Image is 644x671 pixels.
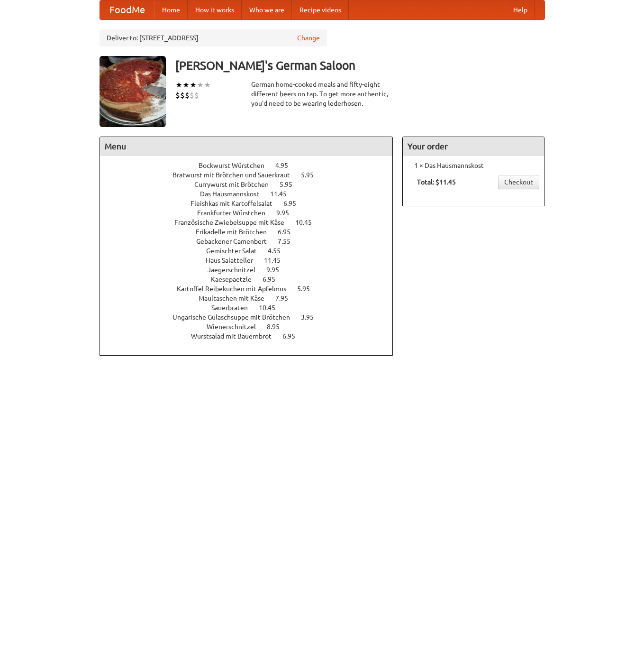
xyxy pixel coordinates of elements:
span: Französische Zwiebelsuppe mit Käse [174,219,294,226]
span: 4.55 [268,247,290,255]
li: $ [190,90,194,101]
span: 6.95 [282,332,305,340]
span: Gemischter Salat [206,247,266,255]
span: Das Hausmannskost [200,190,269,198]
a: Französische Zwiebelsuppe mit Käse 10.45 [174,219,329,226]
span: 7.55 [278,238,300,245]
span: 9.95 [266,266,289,274]
span: Frankfurter Würstchen [197,209,275,217]
li: $ [194,90,199,101]
a: Who we are [242,0,292,19]
a: Gemischter Salat 4.55 [206,247,298,255]
a: Fleishkas mit Kartoffelsalat 6.95 [190,200,314,207]
h3: [PERSON_NAME]'s German Saloon [175,56,545,75]
a: Currywurst mit Brötchen 5.95 [194,181,310,188]
span: Kaesepaetzle [211,276,261,283]
span: 5.95 [301,171,323,179]
a: Frankfurter Würstchen 9.95 [197,209,307,217]
h4: Your order [403,137,544,156]
a: Jaegerschnitzel 9.95 [208,266,297,274]
a: How it works [188,0,242,19]
a: Frikadelle mit Brötchen 6.95 [196,228,308,236]
span: 6.95 [283,200,306,207]
a: Help [506,0,535,19]
a: Gebackener Camenbert 7.55 [196,238,308,245]
span: 7.95 [275,294,298,302]
span: Kartoffel Reibekuchen mit Apfelmus [177,285,296,293]
span: Bratwurst mit Brötchen und Sauerkraut [172,171,299,179]
a: Maultaschen mit Käse 7.95 [199,294,306,302]
a: Recipe videos [292,0,349,19]
span: 5.95 [297,285,319,293]
span: 3.95 [301,313,323,321]
li: ★ [182,80,190,90]
a: Change [297,33,320,43]
span: 10.45 [259,304,285,312]
a: Kaesepaetzle 6.95 [211,276,293,283]
li: 1 × Das Hausmannskost [408,161,539,170]
a: Bockwurst Würstchen 4.95 [199,162,306,169]
a: FoodMe [100,0,154,19]
a: Bratwurst mit Brötchen und Sauerkraut 5.95 [172,171,331,179]
a: Kartoffel Reibekuchen mit Apfelmus 5.95 [177,285,327,293]
a: Home [154,0,188,19]
span: Jaegerschnitzel [208,266,265,274]
span: Wurstsalad mit Bauernbrot [191,332,281,340]
a: Ungarische Gulaschsuppe mit Brötchen 3.95 [172,313,331,321]
li: ★ [175,80,182,90]
span: 6.95 [278,228,300,236]
span: Ungarische Gulaschsuppe mit Brötchen [172,313,299,321]
li: ★ [197,80,204,90]
span: 5.95 [280,181,302,188]
a: Sauerbraten 10.45 [211,304,293,312]
span: 11.45 [264,257,290,264]
a: Das Hausmannskost 11.45 [200,190,304,198]
span: 9.95 [276,209,299,217]
span: 11.45 [270,190,296,198]
a: Wienerschnitzel 8.95 [207,323,297,331]
li: ★ [190,80,197,90]
span: 8.95 [267,323,289,331]
span: 10.45 [295,219,321,226]
a: Wurstsalad mit Bauernbrot 6.95 [191,332,313,340]
li: $ [180,90,185,101]
span: 4.95 [275,162,298,169]
li: $ [175,90,180,101]
img: angular.jpg [100,56,166,127]
span: Fleishkas mit Kartoffelsalat [190,200,282,207]
b: Total: $11.45 [417,178,456,186]
span: Wienerschnitzel [207,323,265,331]
div: Deliver to: [STREET_ADDRESS] [100,29,327,46]
span: Maultaschen mit Käse [199,294,274,302]
div: German home-cooked meals and fifty-eight different beers on tap. To get more authentic, you'd nee... [251,80,393,108]
span: Gebackener Camenbert [196,238,276,245]
span: Frikadelle mit Brötchen [196,228,276,236]
li: $ [185,90,190,101]
span: 6.95 [263,276,285,283]
span: Bockwurst Würstchen [199,162,274,169]
a: Checkout [498,175,539,189]
li: ★ [204,80,211,90]
span: Currywurst mit Brötchen [194,181,278,188]
span: Sauerbraten [211,304,257,312]
a: Haus Salatteller 11.45 [206,257,298,264]
span: Haus Salatteller [206,257,263,264]
h4: Menu [100,137,393,156]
